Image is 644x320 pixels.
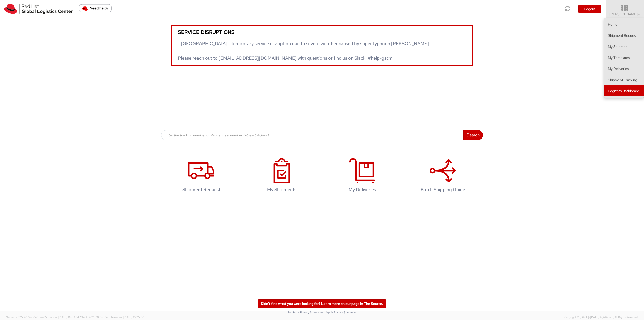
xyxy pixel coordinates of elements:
h5: Service disruptions [178,29,466,35]
span: master, [DATE] 10:25:00 [113,315,144,319]
span: ▼ [638,12,641,16]
input: Enter the tracking number or ship request number (at least 4 chars) [161,130,464,140]
span: [PERSON_NAME] [609,12,641,16]
span: Copyright © [DATE]-[DATE] Agistix Inc., All Rights Reserved [564,315,638,319]
a: Service disruptions - [GEOGRAPHIC_DATA] - temporary service disruption due to severe weather caus... [171,25,473,66]
a: Red Hat's Privacy Statement [288,311,323,314]
a: My Shipments [244,153,319,200]
a: Home [604,19,644,30]
span: - [GEOGRAPHIC_DATA] - temporary service disruption due to severe weather caused by super typhoon ... [178,41,429,61]
button: Need help? [79,4,112,12]
a: My Deliveries [604,63,644,74]
a: Shipment Request [604,30,644,41]
a: My Shipments [604,41,644,52]
span: Client: 2025.18.0-37e85b1 [80,315,144,319]
a: Batch Shipping Guide [405,153,480,200]
span: Server: 2025.20.0-710e05ee653 [6,315,79,319]
a: My Deliveries [325,153,400,200]
h4: Batch Shipping Guide [410,187,475,192]
button: Search [463,130,483,140]
a: | Agistix Privacy Statement [324,311,357,314]
h4: My Deliveries [330,187,395,192]
h4: Shipment Request [169,187,234,192]
a: Shipment Request [164,153,239,200]
h4: My Shipments [249,187,314,192]
a: Shipment Tracking [604,74,644,85]
button: Logout [578,5,601,13]
a: My Templates [604,52,644,63]
img: rh-logistics-00dfa346123c4ec078e1.svg [4,4,73,14]
a: Didn't find what you were looking for? Learn more on our page in The Source. [258,299,386,308]
a: Logistics Dashboard [604,85,644,96]
span: master, [DATE] 09:51:04 [49,315,79,319]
